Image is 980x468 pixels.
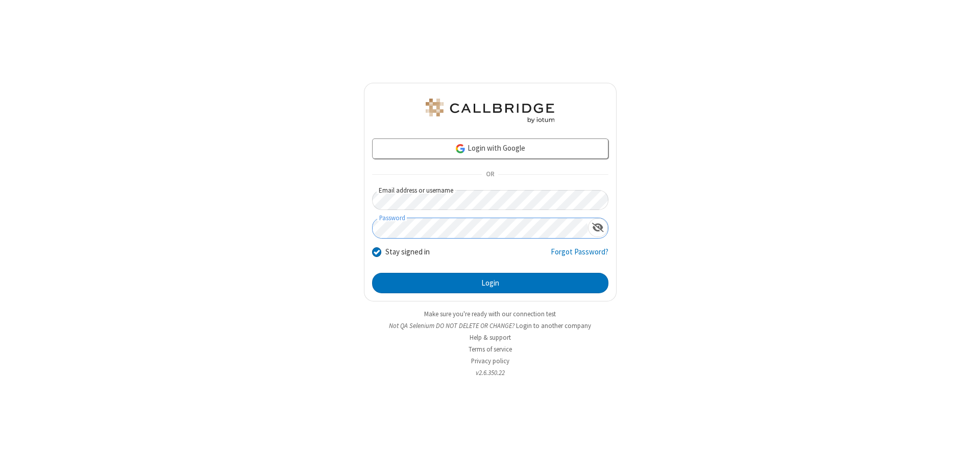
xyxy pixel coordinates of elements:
a: Help & support [470,333,511,342]
span: OR [482,168,498,182]
img: google-icon.png [455,143,466,154]
div: Show password [588,218,608,237]
a: Make sure you're ready with our connection test [424,310,556,318]
a: Forgot Password? [551,246,608,266]
img: QA Selenium DO NOT DELETE OR CHANGE [424,99,556,123]
li: v2.6.350.22 [364,368,617,378]
input: Password [373,218,588,238]
a: Privacy policy [471,357,509,365]
button: Login to another company [516,321,591,331]
label: Stay signed in [385,246,430,258]
a: Login with Google [372,138,608,159]
li: Not QA Selenium DO NOT DELETE OR CHANGE? [364,321,617,331]
input: Email address or username [372,190,608,210]
button: Login [372,273,608,293]
a: Terms of service [469,345,512,354]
